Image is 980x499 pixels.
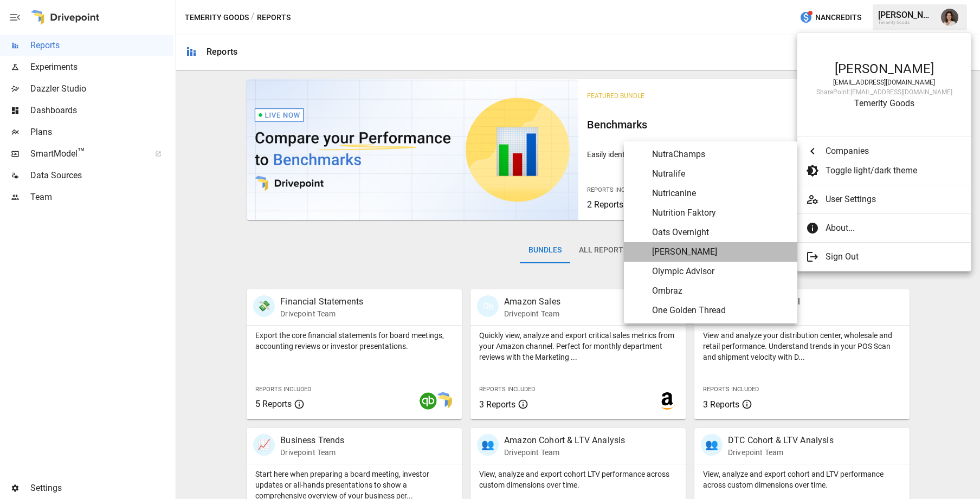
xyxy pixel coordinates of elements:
span: User Settings [826,193,962,206]
span: Nutricanine [652,187,789,200]
div: Temerity Goods [808,98,960,108]
div: [EMAIL_ADDRESS][DOMAIN_NAME] [808,79,960,86]
span: One Golden Thread [652,304,789,317]
span: Toggle light/dark theme [826,164,962,177]
span: Ombraz [652,284,789,297]
div: [PERSON_NAME] [808,61,960,76]
span: Nutralife [652,167,789,180]
span: About... [826,222,962,235]
span: NutraChamps [652,148,789,161]
span: Nutrition Faktory [652,206,789,219]
span: [PERSON_NAME] [652,245,789,258]
span: Sign Out [826,250,962,263]
span: Companies [826,145,962,158]
span: Oats Overnight [652,226,789,239]
div: SharePoint: [EMAIL_ADDRESS][DOMAIN_NAME] [808,88,960,96]
span: Olympic Advisor [652,265,789,278]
